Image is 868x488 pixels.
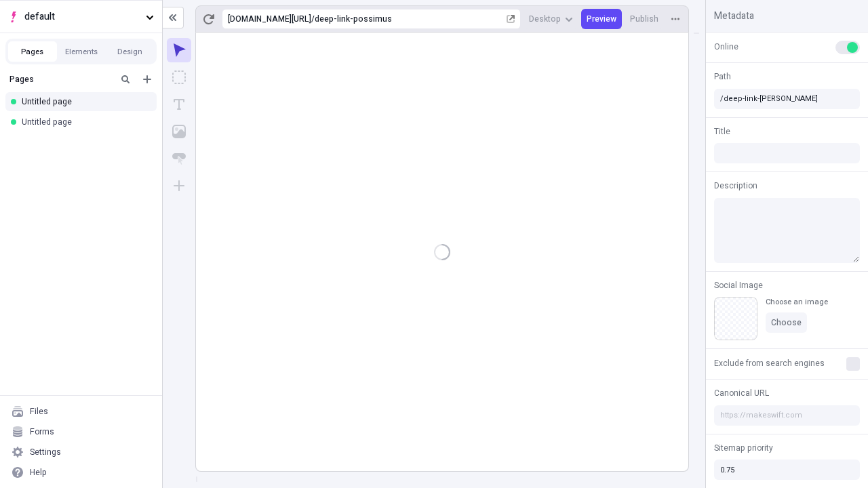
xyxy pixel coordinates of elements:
[106,41,155,62] button: Design
[167,146,191,171] button: Button
[30,447,61,457] div: Settings
[311,14,315,24] div: /
[30,467,47,478] div: Help
[714,405,860,426] input: https://makeswift.com
[766,297,828,307] div: Choose an image
[766,312,807,333] button: Choose
[22,117,146,127] div: Untitled page
[625,9,664,29] button: Publish
[771,317,802,328] span: Choose
[30,406,48,417] div: Files
[581,9,622,29] button: Preview
[9,74,112,85] div: Pages
[529,14,561,24] span: Desktop
[30,426,54,437] div: Forms
[714,70,731,83] span: Path
[714,387,769,399] span: Canonical URL
[315,14,504,24] div: deep-link-possimus
[714,279,763,291] span: Social Image
[57,41,106,62] button: Elements
[167,65,191,89] button: Box
[714,357,825,369] span: Exclude from search engines
[630,14,658,24] span: Publish
[587,14,616,24] span: Preview
[22,96,146,107] div: Untitled page
[714,125,730,138] span: Title
[524,9,578,29] button: Desktop
[167,119,191,144] button: Image
[714,442,773,454] span: Sitemap priority
[139,71,155,87] button: Add new
[8,41,57,62] button: Pages
[714,180,757,192] span: Description
[228,14,311,24] div: [URL][DOMAIN_NAME]
[167,92,191,117] button: Text
[24,9,140,24] span: default
[714,41,738,53] span: Online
